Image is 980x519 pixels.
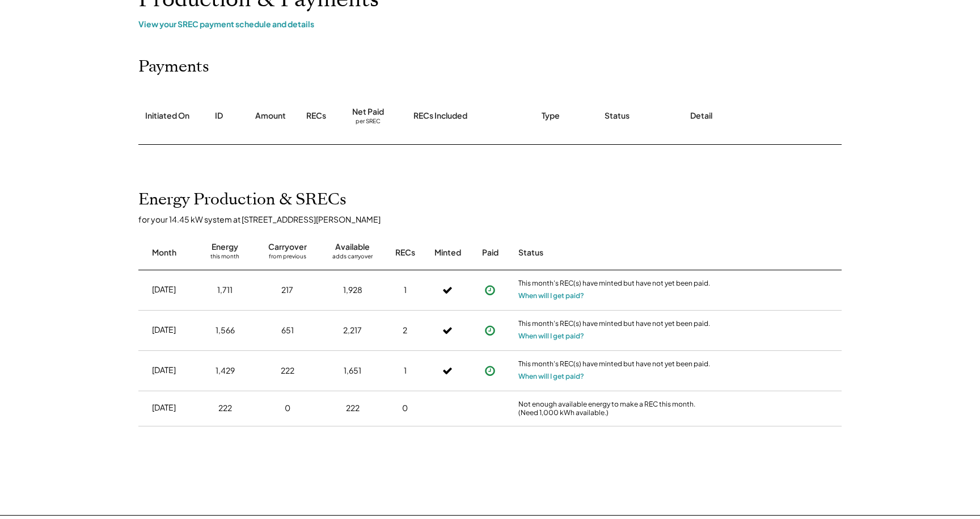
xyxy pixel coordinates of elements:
[404,284,407,296] div: 1
[518,371,584,382] button: When will I get paid?
[352,106,384,118] div: Net Paid
[306,110,326,122] div: RECs
[518,319,711,330] div: This month's REC(s) have minted but have not yet been paid.
[434,247,461,258] div: Minted
[395,247,415,258] div: RECs
[518,279,711,290] div: This month's REC(s) have minted but have not yet been paid.
[481,362,499,379] button: Payment approved, but not yet initiated.
[281,325,294,336] div: 651
[210,253,239,264] div: this month
[152,402,176,413] div: [DATE]
[215,110,223,122] div: ID
[218,403,232,414] div: 222
[482,247,499,258] div: Paid
[281,284,293,296] div: 217
[481,282,499,299] button: Payment approved, but not yet initiated.
[518,290,584,302] button: When will I get paid?
[481,322,499,339] button: Payment approved, but not yet initiated.
[216,325,235,336] div: 1,566
[346,403,360,414] div: 222
[344,365,361,376] div: 1,651
[138,19,842,29] div: View your SREC payment schedule and details
[216,365,235,376] div: 1,429
[605,110,630,122] div: Status
[413,110,467,122] div: RECs Included
[152,284,176,295] div: [DATE]
[269,253,306,264] div: from previous
[542,110,560,122] div: Type
[285,403,290,414] div: 0
[356,118,381,126] div: per SREC
[152,365,176,376] div: [DATE]
[138,190,347,210] h2: Energy Production & SRECs
[152,247,176,258] div: Month
[518,247,711,258] div: Status
[343,325,362,336] div: 2,217
[690,110,712,122] div: Detail
[332,253,373,264] div: adds carryover
[152,324,176,336] div: [DATE]
[268,241,307,253] div: Carryover
[335,241,370,253] div: Available
[217,284,233,296] div: 1,711
[212,241,238,253] div: Energy
[145,110,189,122] div: Initiated On
[138,214,853,224] div: for your 14.45 kW system at [STREET_ADDRESS][PERSON_NAME]
[518,359,711,371] div: This month's REC(s) have minted but have not yet been paid.
[404,365,407,376] div: 1
[138,57,209,77] h2: Payments
[518,330,584,342] button: When will I get paid?
[402,403,408,414] div: 0
[281,365,294,376] div: 222
[403,325,407,336] div: 2
[255,110,286,122] div: Amount
[518,400,711,417] div: Not enough available energy to make a REC this month. (Need 1,000 kWh available.)
[343,284,362,296] div: 1,928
